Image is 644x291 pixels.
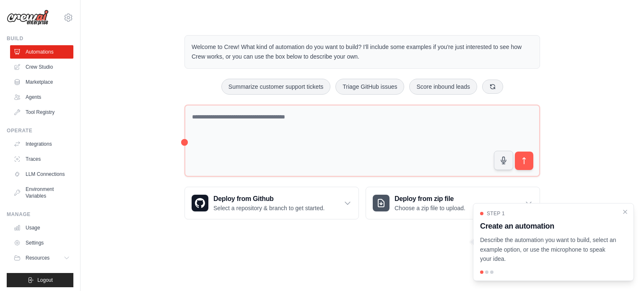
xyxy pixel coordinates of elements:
a: Settings [10,236,73,250]
a: Marketplace [10,75,73,89]
p: Choose a zip file to upload. [395,204,465,212]
button: Logout [7,273,73,287]
a: Tool Registry [10,106,73,119]
a: Automations [10,45,73,59]
div: Build [7,35,73,42]
div: Manage [7,211,73,218]
p: Describe the automation you want to build, select an example option, or use the microphone to spe... [480,235,617,264]
a: Agents [10,90,73,104]
p: Select a repository & branch to get started. [213,204,325,212]
h3: Create an automation [480,220,617,232]
span: Resources [26,255,49,261]
a: Environment Variables [10,183,73,203]
button: Score inbound leads [409,79,477,95]
button: Close walkthrough [622,209,628,215]
a: LLM Connections [10,167,73,181]
button: Summarize customer support tickets [221,79,330,95]
button: Triage GitHub issues [335,79,404,95]
h3: Deploy from Github [213,194,325,204]
a: Integrations [10,137,73,151]
button: Resources [10,251,73,265]
p: Welcome to Crew! What kind of automation do you want to build? I'll include some examples if you'... [192,42,533,62]
h3: Deploy from zip file [395,194,465,204]
div: Operate [7,127,73,134]
a: Traces [10,152,73,166]
span: Step 1 [487,210,505,217]
img: Logo [7,10,49,26]
span: Logout [37,277,53,283]
a: Usage [10,221,73,234]
a: Crew Studio [10,60,73,74]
